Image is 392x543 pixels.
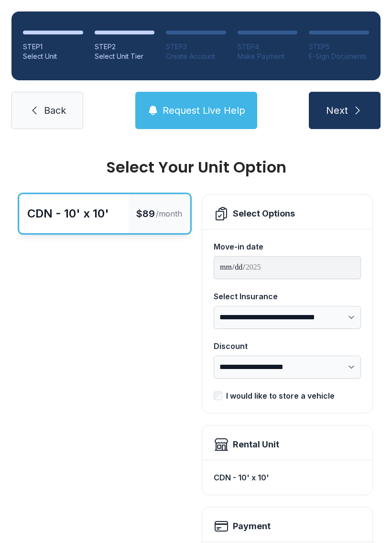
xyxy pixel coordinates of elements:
div: STEP 5 [309,42,369,52]
div: CDN - 10' x 10' [214,468,361,487]
div: STEP 4 [238,42,298,52]
span: $89 [136,207,155,220]
div: STEP 3 [166,42,226,52]
div: Select Your Unit Option [19,160,373,175]
span: Request Live Help [163,104,245,117]
span: Next [326,104,348,117]
div: Select Insurance [214,291,361,302]
div: STEP 2 [95,42,155,52]
span: /month [156,208,182,219]
div: Select Options [233,207,295,220]
div: CDN - 10' x 10' [27,206,109,221]
div: Discount [214,340,361,352]
div: Make Payment [238,52,298,61]
div: I would like to store a vehicle [226,390,335,402]
div: E-Sign Documents [309,52,369,61]
div: Rental Unit [233,438,279,451]
select: Select Insurance [214,306,361,329]
div: Select Unit Tier [95,52,155,61]
input: Move-in date [214,256,361,279]
div: Create Account [166,52,226,61]
div: Select Unit [23,52,83,61]
select: Discount [214,356,361,379]
h2: Payment [233,520,271,533]
div: Move-in date [214,241,361,252]
div: STEP 1 [23,42,83,52]
span: Back [44,104,66,117]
